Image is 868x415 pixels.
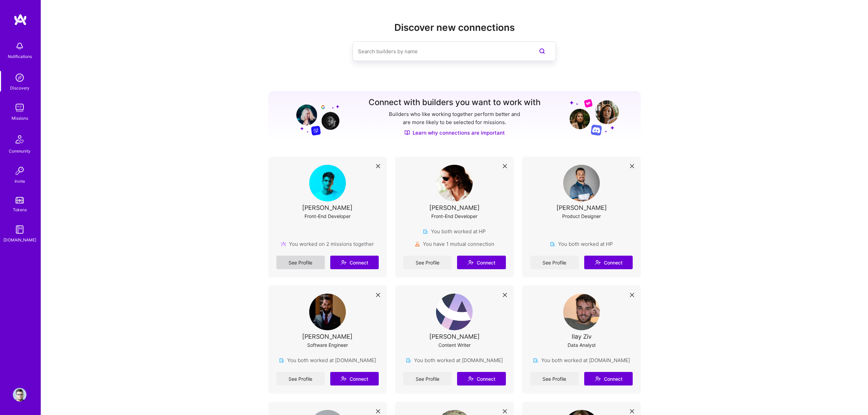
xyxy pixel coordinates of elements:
button: Connect [330,256,379,269]
a: See Profile [530,256,579,269]
i: icon Close [376,293,380,297]
div: Product Designer [562,213,601,220]
div: Content Writer [438,341,471,349]
img: mutualConnections icon [415,241,420,247]
button: Connect [457,256,506,269]
img: teamwork [13,101,26,115]
img: Grow your network [290,98,339,136]
h2: Discover new connections [268,22,641,33]
img: User Avatar [436,165,473,201]
i: icon Close [630,409,634,413]
img: company icon [406,358,411,363]
img: guide book [13,223,26,236]
div: [PERSON_NAME] [302,204,353,211]
img: logo [14,14,27,26]
img: company icon [423,229,428,234]
i: icon Close [503,293,507,297]
input: Search builders by name [358,43,524,60]
i: icon SearchPurple [538,47,546,55]
img: User Avatar [309,165,346,201]
button: Connect [584,372,633,386]
div: Front-End Developer [304,213,351,220]
div: You both worked at [DOMAIN_NAME] [406,357,503,364]
i: icon Connect [468,376,474,382]
a: See Profile [403,256,452,269]
div: [PERSON_NAME] [556,204,607,211]
img: company icon [550,241,555,247]
img: discovery [13,71,26,84]
div: You both worked at HP [550,240,613,248]
img: User Avatar [563,165,600,201]
img: mission icon [281,241,286,247]
i: icon Connect [595,376,601,382]
button: Connect [330,372,379,386]
div: [PERSON_NAME] [429,333,480,340]
div: You both worked at [DOMAIN_NAME] [533,357,630,364]
div: You worked on 2 missions together [281,240,374,248]
a: See Profile [403,372,452,386]
img: User Avatar [309,294,346,330]
img: Grow your network [570,99,619,136]
div: You both worked at [DOMAIN_NAME] [279,357,376,364]
div: Notifications [8,53,32,60]
i: icon Close [630,164,634,168]
a: Learn why connections are important [405,129,505,136]
div: Tokens [13,206,27,213]
img: User Avatar [436,294,473,330]
i: icon Connect [468,259,474,265]
img: User Avatar [13,388,26,401]
div: Software Engineer [307,341,348,349]
div: Data Analyst [568,341,596,349]
i: icon Close [630,293,634,297]
i: icon Close [376,409,380,413]
div: Community [9,147,31,155]
img: Invite [13,164,26,178]
img: bell [13,39,26,53]
div: You both worked at HP [423,228,486,235]
div: Discovery [10,84,29,92]
img: tokens [16,197,24,203]
img: Community [12,131,28,147]
div: Missions [12,115,28,122]
button: Connect [457,372,506,386]
a: See Profile [276,256,325,269]
i: icon Close [376,164,380,168]
i: icon Connect [340,259,347,265]
p: Builders who like working together perform better and are more likely to be selected for missions. [388,110,521,126]
i: icon Close [503,164,507,168]
i: icon Connect [595,259,601,265]
div: [PERSON_NAME] [302,333,353,340]
div: You have 1 mutual connection [415,240,494,248]
div: [DOMAIN_NAME] [3,236,36,243]
div: Front-End Developer [431,213,477,220]
a: See Profile [530,372,579,386]
a: See Profile [276,372,325,386]
img: company icon [279,358,284,363]
img: User Avatar [563,294,600,330]
img: company icon [533,358,538,363]
h3: Connect with builders you want to work with [369,98,540,107]
div: Ilay Ziv [572,333,592,340]
img: Discover [405,130,410,136]
div: [PERSON_NAME] [429,204,480,211]
div: Invite [15,178,25,185]
i: icon Close [503,409,507,413]
button: Connect [584,256,633,269]
i: icon Connect [340,376,347,382]
a: User Avatar [11,388,28,401]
